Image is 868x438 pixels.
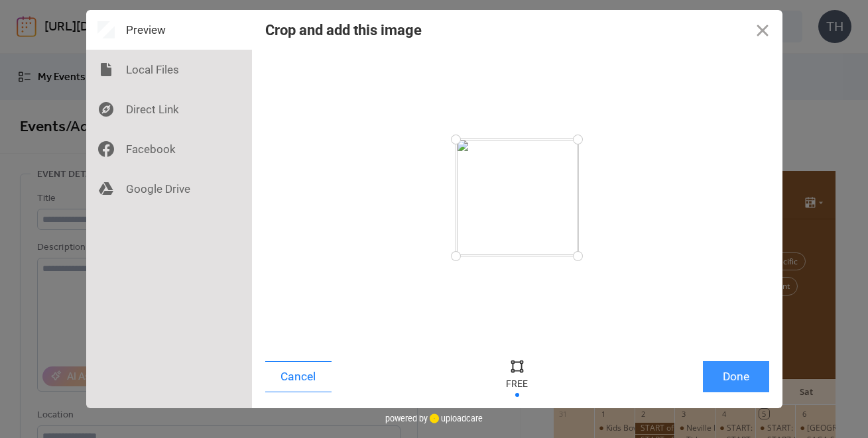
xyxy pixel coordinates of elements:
div: Local Files [86,50,252,89]
div: Facebook [86,129,252,169]
div: Direct Link [86,89,252,129]
a: uploadcare [428,413,483,423]
button: Cancel [265,361,332,392]
div: Preview [86,10,252,50]
div: Google Drive [86,169,252,209]
button: Done [703,361,769,392]
div: Crop and add this image [265,22,422,38]
div: powered by [385,408,483,428]
button: Close [743,10,782,50]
